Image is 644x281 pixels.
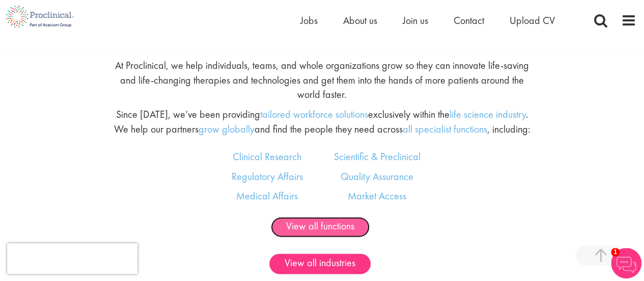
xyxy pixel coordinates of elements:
a: life science industry [449,108,525,121]
a: Join us [403,14,428,27]
a: About us [343,14,377,27]
a: Clinical Research [233,150,301,163]
a: View all industries [269,253,371,274]
span: 1 [611,248,620,257]
img: Chatbot [611,248,641,278]
a: grow globally [198,122,254,136]
p: Since [DATE], we’ve been providing exclusively within the . We help our partners and find the peo... [110,107,534,136]
a: Scientific & Preclinical [333,150,420,163]
a: Jobs [300,14,318,27]
a: tailored workforce solutions [260,108,368,121]
a: Regulatory Affairs [232,170,303,183]
a: View all functions [271,217,370,237]
a: Medical Affairs [236,189,298,202]
a: Market Access [348,189,406,202]
a: Upload CV [510,14,555,27]
a: Quality Assurance [341,170,413,183]
p: At Proclinical, we help individuals, teams, and whole organizations grow so they can innovate lif... [110,58,534,102]
a: all specialist functions [402,122,487,136]
a: Contact [454,14,484,27]
iframe: reCAPTCHA [7,243,137,274]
